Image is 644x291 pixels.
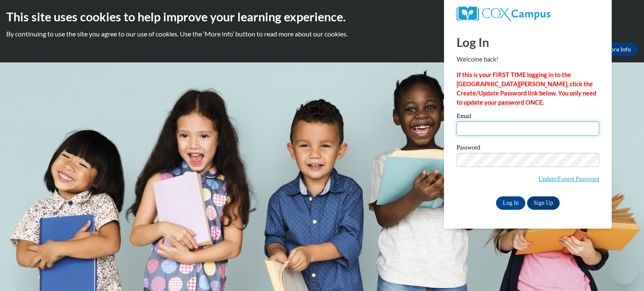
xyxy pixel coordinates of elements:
[457,144,599,153] label: Password
[457,113,599,121] label: Email
[6,8,638,25] h2: This site uses cookies to help improve your learning experience.
[496,196,525,210] input: Log In
[457,33,599,51] h1: Log In
[610,258,637,284] iframe: Button to launch messaging window
[457,71,596,106] strong: If this is your FIRST TIME logging in to the [GEOGRAPHIC_DATA][PERSON_NAME], click the Create/Upd...
[457,55,599,64] p: Welcome back!
[457,6,599,21] a: COX Campus
[598,43,638,56] a: More Info
[457,6,551,21] img: COX Campus
[6,29,638,39] p: By continuing to use the site you agree to our use of cookies. Use the ‘More info’ button to read...
[527,196,560,210] a: Sign Up
[538,175,599,182] a: Update/Forgot Password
